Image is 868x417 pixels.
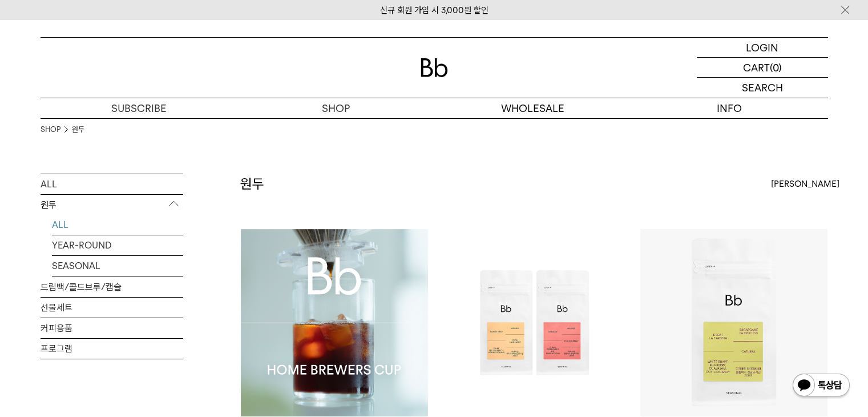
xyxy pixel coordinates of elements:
p: SEARCH [742,78,783,98]
a: 커피용품 [41,318,183,338]
p: 원두 [41,195,183,215]
p: CART [743,58,770,77]
p: WHOLESALE [434,98,631,118]
p: (0) [770,58,782,77]
a: ALL [41,174,183,194]
h2: 원두 [240,174,264,194]
a: SEASONAL [52,256,183,276]
a: 원두 [72,124,84,135]
a: SUBSCRIBE [41,98,237,118]
span: [PERSON_NAME] [771,177,839,191]
a: 선물세트 [41,298,183,318]
img: 카카오톡 채널 1:1 채팅 버튼 [792,372,851,400]
a: SHOP [41,124,60,135]
a: 드립백/콜드브루/캡슐 [41,277,183,297]
img: 콜롬비아 라 프라데라 디카페인 [640,229,827,416]
a: 프로그램 [41,339,183,359]
img: Bb 홈 브루어스 컵 [241,229,428,416]
a: ALL [52,215,183,235]
a: SHOP [237,98,434,118]
a: YEAR-ROUND [52,235,183,255]
a: CART (0) [697,58,828,78]
p: LOGIN [746,38,778,57]
a: LOGIN [697,38,828,58]
p: INFO [631,98,828,118]
img: 추석맞이 원두 2종 세트 [441,229,628,416]
img: 로고 [421,58,448,77]
a: 신규 회원 가입 시 3,000원 할인 [380,5,488,15]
